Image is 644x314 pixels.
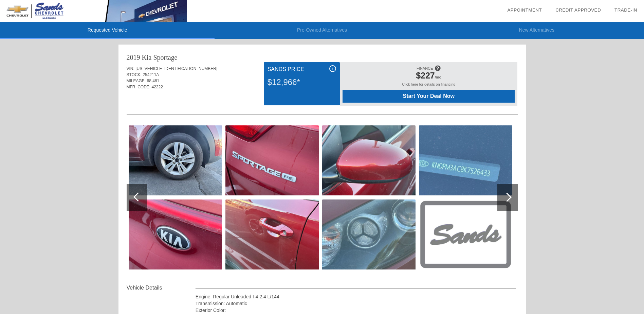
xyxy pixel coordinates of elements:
[346,71,511,82] div: /mo
[322,125,416,195] img: image.aspx
[147,78,160,83] span: 68,481
[127,78,146,83] span: MILEAGE:
[268,65,336,73] div: Sands Price
[614,7,637,13] a: Trade-In
[419,125,512,195] img: image.aspx
[322,199,416,269] img: image.aspx
[127,284,196,292] div: Vehicle Details
[129,199,222,269] img: image.aspx
[429,22,644,39] li: New Alternatives
[419,199,512,269] img: image.aspx
[127,72,142,77] span: STOCK:
[225,199,319,269] img: image.aspx
[225,125,319,195] img: image.aspx
[215,22,429,39] li: Pre-Owned Alternatives
[127,53,178,62] div: 2019 Kia Sportage
[135,66,217,71] span: [US_VEHICLE_IDENTIFICATION_NUMBER]
[152,85,163,89] span: 42222
[196,300,516,307] div: Transmission: Automatic
[196,293,516,300] div: Engine: Regular Unleaded I-4 2.4 L/144
[127,94,518,105] div: Quoted on [DATE] 12:47:41 PM
[417,66,433,70] span: FINANCE
[268,73,336,91] div: $12,966*
[196,307,516,314] div: Exterior Color:
[332,66,333,71] span: i
[507,7,542,13] a: Appointment
[416,71,435,80] span: $227
[343,82,515,90] div: Click here for details on financing
[351,93,506,99] span: Start Your Deal Now
[127,85,151,89] span: MFR. CODE:
[129,125,222,195] img: image.aspx
[143,72,159,77] span: 254211A
[127,66,134,71] span: VIN:
[555,7,601,13] a: Credit Approved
